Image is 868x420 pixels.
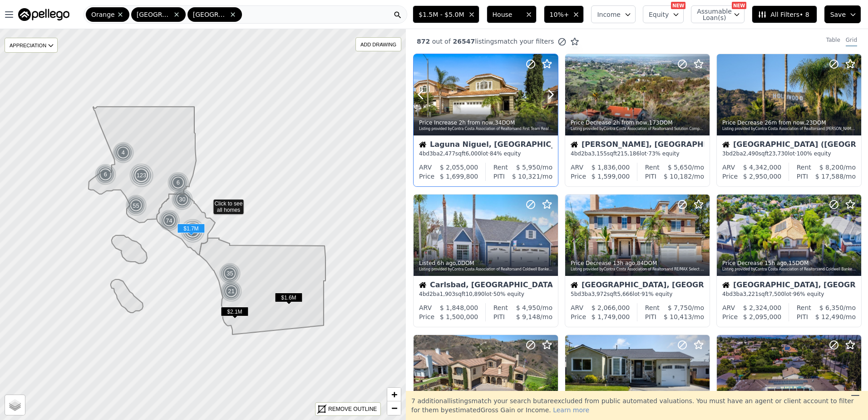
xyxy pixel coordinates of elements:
[419,312,434,321] div: Price
[129,163,153,188] div: 123
[465,291,484,297] span: 10,890
[571,281,704,290] div: [GEOGRAPHIC_DATA], [GEOGRAPHIC_DATA]
[391,389,397,400] span: +
[660,303,704,312] div: /mo
[571,141,578,148] img: House
[516,304,540,311] span: $ 4,950
[493,312,505,321] div: PITI
[440,164,478,171] span: $ 2,055,000
[668,304,692,311] span: $ 7,750
[508,303,552,312] div: /mo
[656,172,704,181] div: /mo
[419,281,552,290] div: Carlsbad, [GEOGRAPHIC_DATA]
[797,172,808,181] div: PITI
[419,290,552,298] div: 4 bd 2 ba sqft lot · 50% equity
[440,150,455,157] span: 2,477
[220,280,242,302] img: g1.png
[592,313,630,320] span: $ 1,749,000
[592,164,630,171] span: $ 1,836,000
[505,312,552,321] div: /mo
[419,10,464,19] span: $1.5M - $5.0M
[592,173,630,180] span: $ 1,599,000
[571,119,705,126] div: Price Decrease , 173 DOM
[617,150,640,157] span: 215,186
[645,303,660,312] div: Rent
[171,189,193,210] div: 30
[419,172,434,181] div: Price
[356,38,401,51] div: ADD DRAWING
[571,172,586,181] div: Price
[91,10,115,19] span: Orange
[275,293,302,302] span: $1.6M
[406,391,868,420] div: 7 additional listing s match your search but are excluded from public automated valuations. You m...
[553,406,589,414] span: Learn more
[419,267,553,272] div: Listing provided by Contra Costa Association of Realtors and Coldwell Banker Realty
[193,10,227,19] span: [GEOGRAPHIC_DATA]
[758,10,809,19] span: All Filters • 8
[797,312,808,321] div: PITI
[512,173,540,180] span: $ 10,321
[697,8,726,21] span: Assumable Loan(s)
[419,163,432,172] div: ARV
[137,10,171,19] span: [GEOGRAPHIC_DATA]
[177,224,205,233] span: $1.7M
[516,313,540,320] span: $ 9,148
[180,219,205,243] img: g3.png
[419,119,553,126] div: Price Increase , 34 DOM
[722,119,857,126] div: Price Decrease , 23 DOM
[440,313,478,320] span: $ 1,500,000
[830,10,846,19] span: Save
[419,150,552,157] div: 4 bd 3 ba sqft lot · 84% equity
[387,388,401,401] a: Zoom in
[465,150,481,157] span: 6,000
[565,54,709,187] a: Price Decrease 2h from now,173DOMListing provided byContra Costa Association of Realtorsand Solut...
[180,219,205,243] div: 144
[597,10,621,19] span: Income
[419,141,552,150] div: Laguna Niguel, [GEOGRAPHIC_DATA]
[516,164,540,171] span: $ 5,950
[571,281,578,289] img: House
[167,172,189,194] div: 6
[592,304,630,311] span: $ 2,066,000
[498,37,554,46] span: match your filters
[722,267,857,272] div: Listing provided by Contra Costa Association of Realtors and Coldwell Banker New Century
[743,304,782,311] span: $ 2,324,000
[129,163,154,188] img: g3.png
[722,260,857,267] div: Price Decrease , 15 DOM
[743,313,782,320] span: $ 2,095,000
[571,303,583,312] div: ARV
[220,280,242,302] div: 21
[722,141,730,148] img: House
[413,194,557,327] a: Listed 6h ago,0DOMListing provided byContra Costa Association of Realtorsand Coldwell Banker Real...
[826,36,840,46] div: Table
[811,163,856,172] div: /mo
[617,291,632,297] span: 5,666
[660,163,704,172] div: /mo
[493,303,508,312] div: Rent
[419,260,553,267] div: Listed , 0 DOM
[722,126,857,132] div: Listing provided by Contra Costa Association of Realtors and [PERSON_NAME] Assoc.
[487,5,537,23] button: House
[797,163,811,172] div: Rent
[645,312,656,321] div: PITI
[668,164,692,171] span: $ 5,650
[221,307,248,320] div: $2.1M
[722,281,730,289] img: House
[743,291,759,297] span: 3,221
[94,164,117,185] img: g1.png
[508,163,552,172] div: /mo
[722,303,735,312] div: ARV
[716,54,861,187] a: Price Decrease 26m from now,23DOMListing provided byContra Costa Association of Realtorsand [PERS...
[743,150,759,157] span: 2,490
[158,209,181,232] img: g2.png
[5,38,58,53] div: APPRECIATION
[613,120,647,126] time: 2025-10-02 00:06
[571,126,705,132] div: Listing provided by Contra Costa Association of Realtors and Solution Companies
[722,141,856,150] div: [GEOGRAPHIC_DATA] ([GEOGRAPHIC_DATA])
[819,304,843,311] span: $ 6,350
[387,401,401,415] a: Zoom out
[645,163,660,172] div: Rent
[764,260,787,266] time: 2025-10-01 07:10
[671,2,686,9] div: NEW
[645,172,656,181] div: PITI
